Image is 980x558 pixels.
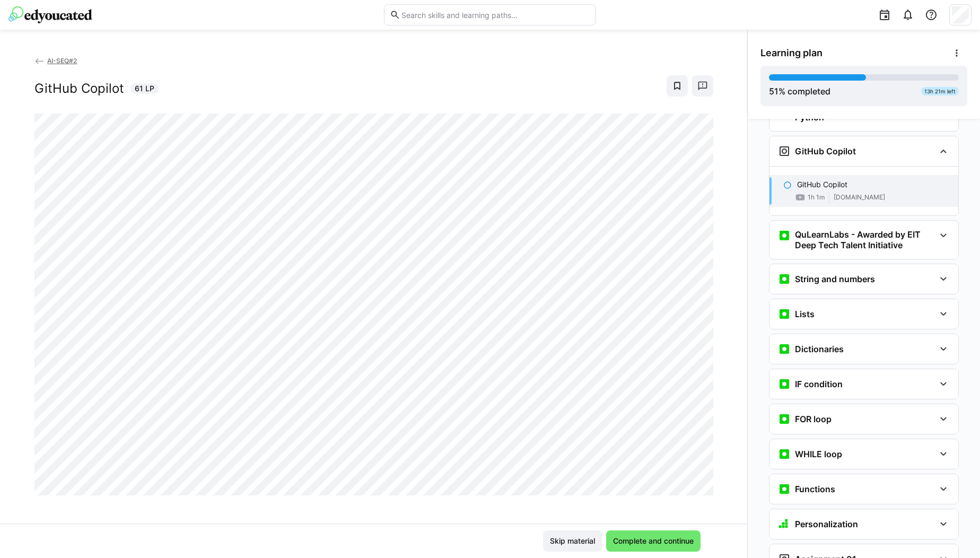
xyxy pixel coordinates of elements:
h3: QuLearnLabs - Awarded by EIT Deep Tech Talent Initiative [795,229,935,250]
span: [DOMAIN_NAME] [834,193,885,202]
div: 13h 21m left [921,87,959,95]
span: 51 [769,86,778,97]
button: Complete and continue [606,530,701,552]
div: % completed [769,85,830,98]
span: AI-SEQ#2 [47,57,77,65]
h3: Lists [795,309,815,319]
h3: IF condition [795,379,843,389]
h3: Functions [795,484,835,494]
span: Complete and continue [611,536,695,546]
a: AI-SEQ#2 [34,57,77,65]
span: 61 LP [135,83,154,94]
h3: Personalization [795,519,858,529]
h3: WHILE loop [795,449,842,459]
button: Skip material [543,530,602,552]
h2: GitHub Copilot [34,81,124,97]
p: GitHub Copilot [797,179,847,190]
h3: Dictionaries [795,344,844,354]
h3: GitHub Copilot [795,146,856,156]
input: Search skills and learning paths… [400,10,590,20]
span: Skip material [548,536,597,546]
h3: String and numbers [795,274,875,284]
h3: FOR loop [795,414,832,424]
span: Learning plan [760,47,822,59]
span: 1h 1m [808,193,825,202]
